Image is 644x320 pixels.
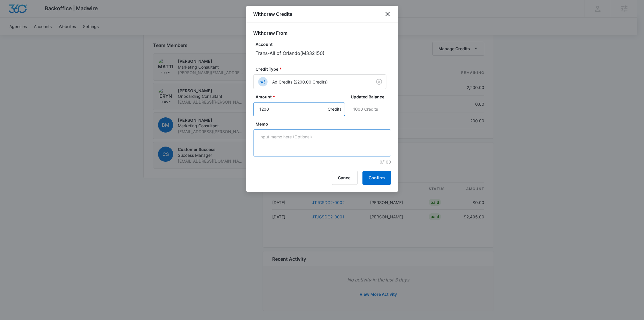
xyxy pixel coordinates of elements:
button: Clear [374,77,384,86]
button: close [384,11,391,18]
h2: Withdraw From [253,29,391,36]
h1: Withdraw Credits [253,11,292,18]
p: 0/100 [256,159,391,165]
p: 1000 Credits [353,102,384,116]
div: Credits [328,102,341,116]
p: Trans-All of Orlando ( M332150 ) [256,50,391,57]
label: Updated Balance [351,94,387,100]
label: Amount [256,94,347,100]
p: Ad Credits (2200.00 Credits) [272,79,328,85]
button: Confirm [362,171,391,185]
label: Credit Type [256,66,389,72]
button: Cancel [332,171,358,185]
p: Account [256,41,391,47]
label: Memo [256,121,393,127]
